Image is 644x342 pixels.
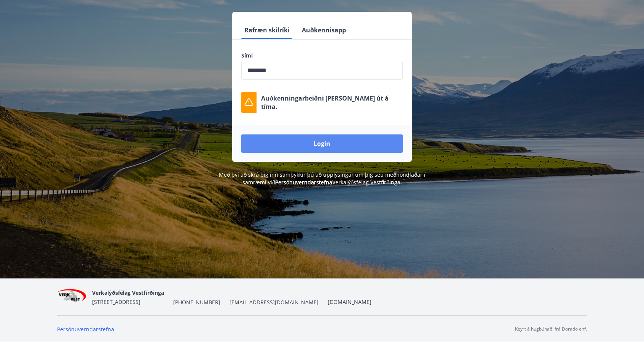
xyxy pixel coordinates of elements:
button: Rafræn skilríki [241,21,293,39]
p: Keyrt á hugbúnaði frá Dorado ehf. [515,326,587,332]
a: Persónuverndarstefna [57,326,114,333]
span: [EMAIL_ADDRESS][DOMAIN_NAME] [230,299,319,306]
label: Sími [241,52,403,59]
span: [STREET_ADDRESS] [92,298,140,305]
span: [PHONE_NUMBER] [173,299,220,306]
a: Persónuverndarstefna [275,179,332,186]
p: Auðkenningarbeiðni [PERSON_NAME] út á tíma. [261,94,403,111]
a: [DOMAIN_NAME] [328,298,371,305]
span: Með því að skrá þig inn samþykkir þú að upplýsingar um þig séu meðhöndlaðar í samræmi við Verkalý... [219,171,426,186]
span: Verkalýðsfélag Vestfirðinga [92,289,164,296]
img: jihgzMk4dcgjRAW2aMgpbAqQEG7LZi0j9dOLAUvz.png [57,289,86,305]
button: Login [241,134,403,153]
button: Auðkennisapp [299,21,349,39]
